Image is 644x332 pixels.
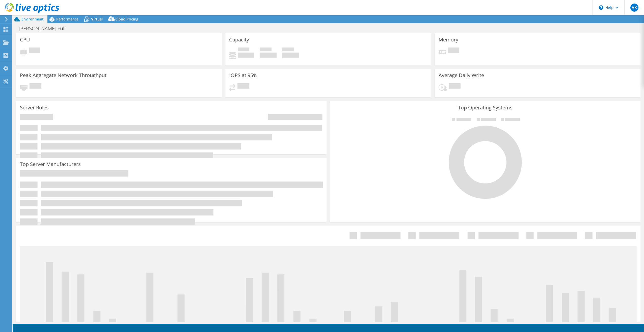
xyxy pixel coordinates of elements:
h4: 0 GiB [282,53,299,58]
span: Virtual [91,17,103,21]
span: Total [282,48,294,53]
svg: \n [599,5,603,10]
h1: [PERSON_NAME] Full [16,26,73,31]
h3: Server Roles [20,105,49,110]
h3: Peak Aggregate Network Throughput [20,73,106,78]
span: Pending [449,83,461,90]
h3: Top Server Manufacturers [20,161,81,167]
span: Performance [56,17,78,21]
h3: CPU [20,37,30,42]
h4: 0 GiB [238,53,254,58]
span: Pending [30,83,41,90]
span: Environment [21,17,44,21]
h3: Top Operating Systems [334,105,637,110]
span: Pending [237,83,249,90]
span: Cloud Pricing [115,17,138,21]
span: Pending [29,48,40,54]
span: Used [238,48,249,53]
h3: IOPS at 95% [229,73,257,78]
span: Free [260,48,272,53]
h3: Average Daily Write [439,73,484,78]
h3: Capacity [229,37,249,42]
span: AK [630,4,638,12]
span: Pending [448,48,459,54]
h3: Memory [439,37,458,42]
h4: 0 GiB [260,53,277,58]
